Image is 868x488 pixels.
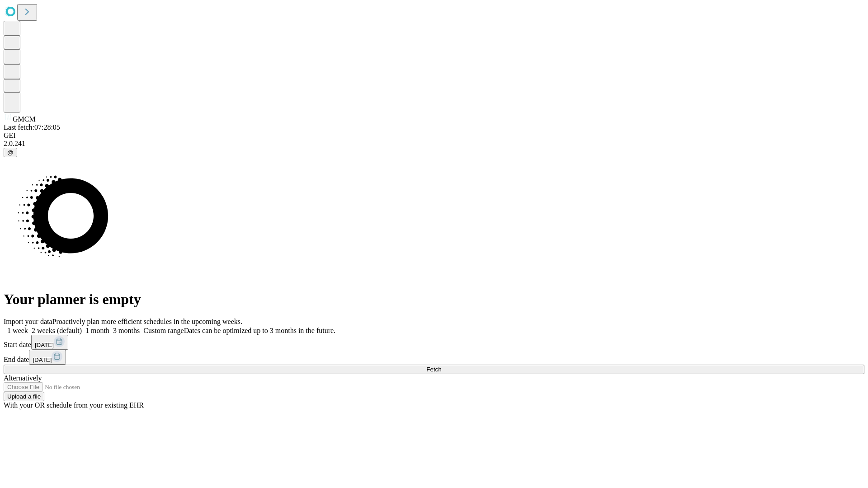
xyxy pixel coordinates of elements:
[4,148,17,157] button: @
[4,365,864,374] button: Fetch
[35,342,54,348] span: [DATE]
[4,374,42,382] span: Alternatively
[4,350,864,365] div: End date
[33,357,52,363] span: [DATE]
[4,123,60,131] span: Last fetch: 07:28:05
[32,327,82,334] span: 2 weeks (default)
[184,327,335,334] span: Dates can be optimized up to 3 months in the future.
[52,318,242,325] span: Proactively plan more efficient schedules in the upcoming weeks.
[7,327,28,334] span: 1 week
[143,327,184,334] span: Custom range
[29,350,66,365] button: [DATE]
[7,149,14,156] span: @
[426,366,441,373] span: Fetch
[4,401,144,409] span: With your OR schedule from your existing EHR
[85,327,109,334] span: 1 month
[113,327,140,334] span: 3 months
[4,131,864,140] div: GEI
[4,392,44,401] button: Upload a file
[4,140,864,148] div: 2.0.241
[13,115,36,123] span: GMCM
[4,291,864,308] h1: Your planner is empty
[31,335,68,350] button: [DATE]
[4,318,52,325] span: Import your data
[4,335,864,350] div: Start date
